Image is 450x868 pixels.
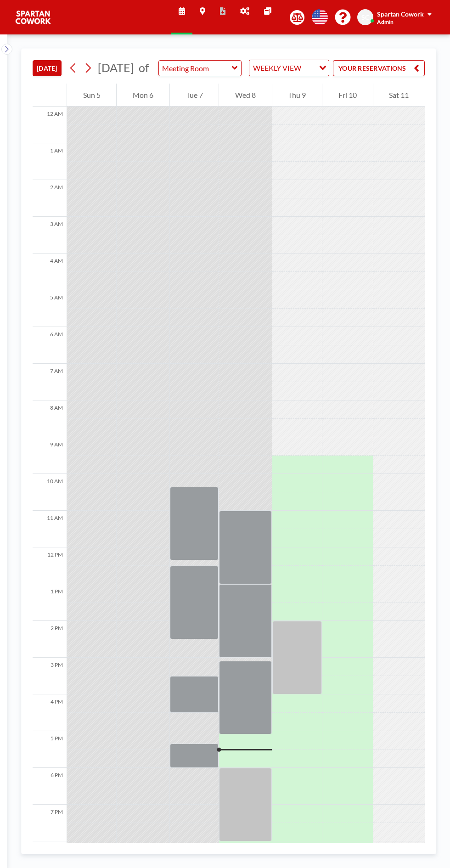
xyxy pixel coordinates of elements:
div: Fri 10 [322,84,372,107]
div: 2 AM [33,180,67,217]
button: [DATE] [33,60,62,76]
span: WEEKLY VIEW [251,62,303,74]
div: Sun 5 [67,84,116,107]
div: 2 PM [33,621,67,658]
div: 12 AM [33,107,67,143]
span: Admin [377,18,394,25]
span: of [139,61,149,75]
span: SC [361,13,369,22]
input: Search for option [304,62,314,74]
div: 1 AM [33,143,67,180]
div: 5 PM [33,731,67,768]
span: [DATE] [98,61,134,74]
div: 5 AM [33,290,67,327]
div: 6 AM [33,327,67,364]
div: 4 AM [33,254,67,290]
div: Thu 9 [272,84,322,107]
div: 3 AM [33,217,67,254]
input: Meeting Room [159,61,232,76]
div: 12 PM [33,547,67,584]
div: 1 PM [33,584,67,621]
div: 11 AM [33,511,67,547]
div: 8 AM [33,400,67,437]
div: 9 AM [33,437,67,474]
button: YOUR RESERVATIONS [333,60,425,76]
div: Mon 6 [117,84,169,107]
span: Spartan Cowork [377,10,424,18]
div: 6 PM [33,768,67,805]
div: 3 PM [33,658,67,694]
img: organization-logo [15,8,51,27]
div: Sat 11 [373,84,425,107]
div: Wed 8 [219,84,271,107]
div: 7 PM [33,805,67,841]
div: 4 PM [33,694,67,731]
div: 7 AM [33,364,67,400]
div: Tue 7 [170,84,219,107]
div: 10 AM [33,474,67,511]
div: Search for option [249,60,329,76]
